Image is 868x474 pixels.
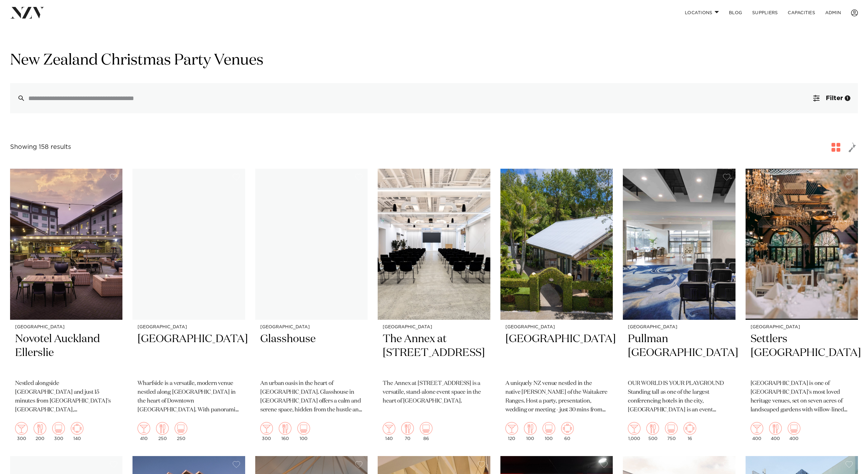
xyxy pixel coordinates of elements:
[628,422,640,435] img: cocktail.png
[788,422,800,441] div: 400
[401,422,414,435] img: dining.png
[769,422,782,435] img: dining.png
[138,422,150,441] div: 410
[15,325,117,330] small: [GEOGRAPHIC_DATA]
[806,83,858,113] button: Filter1
[505,379,608,415] p: A uniquely NZ venue nestled in the native [PERSON_NAME] of the Waitakere Ranges. Host a party, pr...
[543,422,555,435] img: theatre.png
[260,422,273,435] img: cocktail.png
[420,422,432,435] img: theatre.png
[15,379,117,415] p: Nestled alongside [GEOGRAPHIC_DATA] and just 15 minutes from [GEOGRAPHIC_DATA]'s [GEOGRAPHIC_DATA...
[746,169,858,446] a: [GEOGRAPHIC_DATA] Settlers [GEOGRAPHIC_DATA] [GEOGRAPHIC_DATA] is one of [GEOGRAPHIC_DATA]'s most...
[175,422,187,435] img: theatre.png
[71,422,83,441] div: 140
[383,325,485,330] small: [GEOGRAPHIC_DATA]
[260,379,363,415] p: An urban oasis in the heart of [GEOGRAPHIC_DATA]. Glasshouse in [GEOGRAPHIC_DATA] offers a calm a...
[826,95,843,101] span: Filter
[751,422,763,441] div: 400
[505,422,518,441] div: 120
[524,422,537,435] img: dining.png
[505,332,608,375] h2: [GEOGRAPHIC_DATA]
[15,422,28,441] div: 300
[255,169,368,446] a: [GEOGRAPHIC_DATA] Glasshouse An urban oasis in the heart of [GEOGRAPHIC_DATA]. Glasshouse in [GEO...
[10,7,44,18] img: nzv-logo.png
[783,6,820,20] a: Capacities
[71,422,83,435] img: meeting.png
[543,422,555,441] div: 100
[665,422,678,441] div: 750
[646,422,659,435] img: dining.png
[628,422,640,441] div: 1,000
[383,332,485,375] h2: The Annex at [STREET_ADDRESS]
[747,6,783,20] a: SUPPLIERS
[15,332,117,375] h2: Novotel Auckland Ellerslie
[52,422,65,435] img: theatre.png
[260,325,363,330] small: [GEOGRAPHIC_DATA]
[297,422,310,441] div: 100
[724,6,747,20] a: BLOG
[646,422,659,441] div: 500
[383,422,395,435] img: cocktail.png
[420,422,432,441] div: 86
[820,6,846,20] a: ADMIN
[378,169,490,446] a: [GEOGRAPHIC_DATA] The Annex at [STREET_ADDRESS] The Annex at [STREET_ADDRESS] is a versatile, sta...
[138,325,240,330] small: [GEOGRAPHIC_DATA]
[769,422,782,441] div: 400
[751,422,763,435] img: cocktail.png
[628,379,730,415] p: OUR WORLD IS YOUR PLAYGROUND Standing tall as one of the largest conferencing hotels in the city,...
[10,169,122,446] a: [GEOGRAPHIC_DATA] Novotel Auckland Ellerslie Nestled alongside [GEOGRAPHIC_DATA] and just 15 minu...
[680,6,724,20] a: Locations
[279,422,291,435] img: dining.png
[684,422,696,441] div: 16
[684,422,696,435] img: meeting.png
[279,422,291,441] div: 160
[505,325,608,330] small: [GEOGRAPHIC_DATA]
[138,379,240,415] p: Wharfside is a versatile, modern venue nestled along [GEOGRAPHIC_DATA] in the heart of Downtown [...
[401,422,414,441] div: 70
[751,332,853,375] h2: Settlers [GEOGRAPHIC_DATA]
[175,422,187,441] div: 250
[10,51,858,71] h1: New Zealand Christmas Party Venues
[34,422,46,435] img: dining.png
[156,422,169,441] div: 250
[260,332,363,375] h2: Glasshouse
[15,422,28,435] img: cocktail.png
[297,422,310,435] img: theatre.png
[500,169,613,446] a: [GEOGRAPHIC_DATA] [GEOGRAPHIC_DATA] A uniquely NZ venue nestled in the native [PERSON_NAME] of th...
[10,142,71,152] div: Showing 158 results
[52,422,65,441] div: 300
[561,422,574,441] div: 60
[524,422,537,441] div: 100
[156,422,169,435] img: dining.png
[628,325,730,330] small: [GEOGRAPHIC_DATA]
[505,422,518,435] img: cocktail.png
[788,422,800,435] img: theatre.png
[751,325,853,330] small: [GEOGRAPHIC_DATA]
[751,379,853,415] p: [GEOGRAPHIC_DATA] is one of [GEOGRAPHIC_DATA]'s most loved heritage venues, set on seven acres of...
[665,422,678,435] img: theatre.png
[34,422,46,441] div: 200
[628,332,730,375] h2: Pullman [GEOGRAPHIC_DATA]
[138,332,240,375] h2: [GEOGRAPHIC_DATA]
[623,169,735,446] a: [GEOGRAPHIC_DATA] Pullman [GEOGRAPHIC_DATA] OUR WORLD IS YOUR PLAYGROUND Standing tall as one of ...
[845,95,850,101] div: 1
[138,422,150,435] img: cocktail.png
[260,422,273,441] div: 300
[383,422,395,441] div: 140
[561,422,574,435] img: meeting.png
[132,169,245,446] a: [GEOGRAPHIC_DATA] [GEOGRAPHIC_DATA] Wharfside is a versatile, modern venue nestled along [GEOGRAP...
[383,379,485,406] p: The Annex at [STREET_ADDRESS] is a versatile, stand-alone event space in the heart of [GEOGRAPHIC...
